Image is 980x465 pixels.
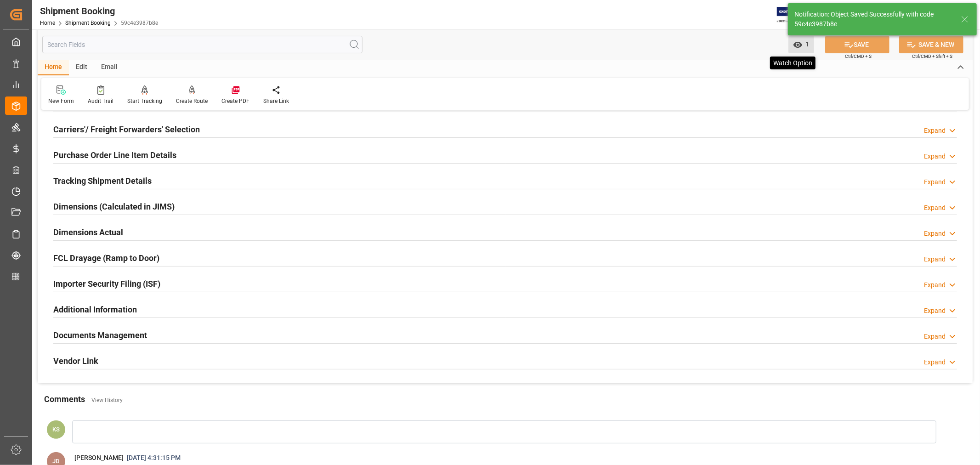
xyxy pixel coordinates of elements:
span: [PERSON_NAME] [74,454,124,461]
div: Expand [924,203,946,213]
div: Expand [924,306,946,316]
h2: Dimensions Actual [53,226,123,238]
h2: Purchase Order Line Item Details [53,149,176,161]
h2: Dimensions (Calculated in JIMS) [53,200,175,213]
div: Expand [924,357,946,367]
div: Expand [924,255,946,264]
span: JD [53,458,60,465]
div: Expand [924,229,946,238]
h2: FCL Drayage (Ramp to Door) [53,252,159,264]
div: Create PDF [221,97,249,105]
div: Edit [69,60,94,75]
span: [DATE] 4:31:15 PM [124,454,184,461]
a: Home [40,20,55,26]
h2: Tracking Shipment Details [53,175,152,187]
div: Start Tracking [127,97,162,105]
h2: Additional Information [53,303,137,316]
button: SAVE [825,36,889,53]
span: KS [52,426,60,433]
button: SAVE & NEW [899,36,963,53]
div: Shipment Booking [40,4,158,18]
h2: Comments [44,393,85,405]
a: Shipment Booking [65,20,111,26]
div: Expand [924,177,946,187]
div: Create Route [176,97,208,105]
h2: Vendor Link [53,355,98,367]
h2: Importer Security Filing (ISF) [53,278,160,290]
div: Audit Trail [88,97,113,105]
span: Ctrl/CMD + Shift + S [912,53,952,60]
div: Share Link [263,97,289,105]
div: Expand [924,280,946,290]
div: Expand [924,152,946,161]
h2: Documents Management [53,329,147,341]
div: Email [94,60,125,75]
div: Expand [924,126,946,136]
div: Home [38,60,69,75]
div: Notification: Object Saved Successfully with code 59c4e3987b8e [794,10,952,29]
span: 1 [803,40,810,48]
div: New Form [48,97,74,105]
div: Expand [924,332,946,341]
a: View History [91,397,123,403]
span: Ctrl/CMD + S [845,53,872,60]
h2: Carriers'/ Freight Forwarders' Selection [53,123,200,136]
input: Search Fields [42,36,363,53]
button: open menu [788,36,814,53]
img: Exertis%20JAM%20-%20Email%20Logo.jpg_1722504956.jpg [777,7,809,23]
